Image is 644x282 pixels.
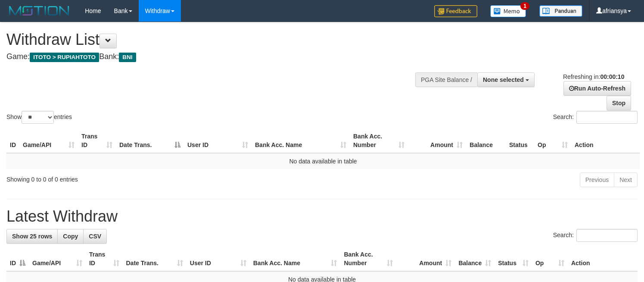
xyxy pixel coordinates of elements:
th: Action [568,247,638,271]
a: Copy [57,229,84,244]
th: Bank Acc. Name: activate to sort column ascending [252,128,350,153]
img: Button%20Memo.svg [490,5,526,17]
input: Search: [576,229,638,242]
th: Date Trans.: activate to sort column ascending [123,247,187,271]
a: Run Auto-Refresh [563,81,631,96]
input: Search: [576,111,638,124]
a: CSV [83,229,107,244]
span: 1 [520,2,529,10]
th: Bank Acc. Number: activate to sort column ascending [350,128,408,153]
strong: 00:00:10 [600,73,624,80]
span: Copy [63,233,78,240]
span: CSV [89,233,101,240]
th: User ID: activate to sort column ascending [184,128,252,153]
th: Balance: activate to sort column ascending [455,247,495,271]
th: Bank Acc. Number: activate to sort column ascending [340,247,396,271]
a: Stop [607,96,631,110]
a: Next [614,172,638,187]
th: Game/API: activate to sort column ascending [29,247,86,271]
img: MOTION_logo.png [6,4,72,17]
th: Trans ID: activate to sort column ascending [78,128,116,153]
a: Previous [580,172,614,187]
th: Status: activate to sort column ascending [495,247,532,271]
button: None selected [477,72,535,87]
th: Status [506,128,534,153]
span: ITOTO > RUPIAHTOTO [30,53,99,62]
span: Refreshing in: [563,73,624,80]
img: Feedback.jpg [434,5,477,17]
th: Trans ID: activate to sort column ascending [86,247,123,271]
h4: Game: Bank: [6,53,421,61]
span: None selected [483,76,524,83]
label: Search: [553,229,638,242]
label: Show entries [6,111,72,124]
div: PGA Site Balance / [415,72,477,87]
th: Date Trans.: activate to sort column descending [116,128,184,153]
th: Game/API: activate to sort column ascending [19,128,78,153]
th: Amount: activate to sort column ascending [396,247,455,271]
span: BNI [119,53,136,62]
span: Show 25 rows [12,233,52,240]
th: Amount: activate to sort column ascending [408,128,466,153]
th: Action [571,128,640,153]
a: Show 25 rows [6,229,58,244]
label: Search: [553,111,638,124]
img: panduan.png [539,5,582,17]
th: ID: activate to sort column descending [6,247,29,271]
h1: Latest Withdraw [6,208,638,225]
th: Balance [466,128,506,153]
div: Showing 0 to 0 of 0 entries [6,172,262,184]
th: Op: activate to sort column ascending [534,128,571,153]
td: No data available in table [6,153,640,169]
th: ID [6,128,19,153]
th: Bank Acc. Name: activate to sort column ascending [250,247,341,271]
th: Op: activate to sort column ascending [532,247,568,271]
th: User ID: activate to sort column ascending [187,247,250,271]
select: Showentries [22,111,54,124]
h1: Withdraw List [6,31,421,48]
